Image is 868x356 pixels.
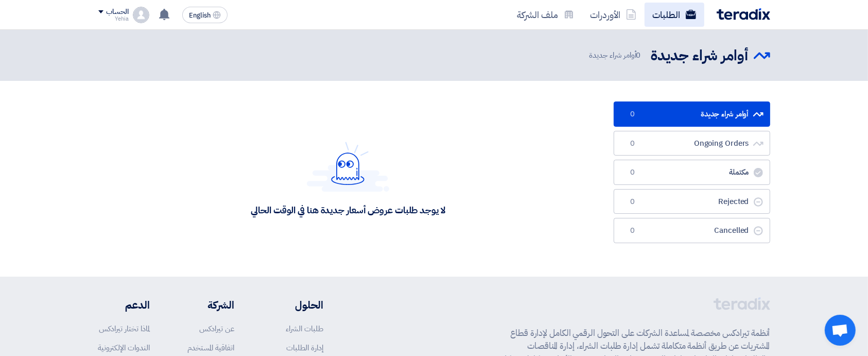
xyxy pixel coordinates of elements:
a: عن تيرادكس [199,323,234,334]
div: لا يوجد طلبات عروض أسعار جديدة هنا في الوقت الحالي [251,204,445,216]
span: 0 [627,109,639,120]
img: profile_test.png [133,7,149,23]
a: Ongoing Orders0 [614,131,770,156]
div: Open chat [825,315,856,346]
a: الندوات الإلكترونية [98,342,150,353]
span: 0 [627,139,639,149]
li: الدعم [98,297,150,313]
li: الحلول [265,297,323,313]
a: ملف الشركة [509,3,582,27]
div: Yehia [98,16,129,22]
span: 0 [627,226,639,236]
img: Teradix logo [717,8,770,20]
span: 0 [627,167,639,178]
span: English [189,12,211,19]
a: الطلبات [645,3,704,27]
a: لماذا تختار تيرادكس [99,323,150,334]
a: إدارة الطلبات [286,342,323,353]
li: الشركة [181,297,234,313]
a: طلبات الشراء [286,323,323,334]
a: الأوردرات [582,3,645,27]
div: الحساب [107,8,129,16]
a: أوامر شراء جديدة0 [614,101,770,127]
span: 0 [636,49,641,61]
a: Rejected0 [614,189,770,214]
a: Cancelled0 [614,218,770,243]
h2: أوامر شراء جديدة [651,46,749,66]
img: Hello [307,142,389,192]
button: English [182,7,228,23]
a: اتفاقية المستخدم [187,342,234,353]
span: 0 [627,197,639,207]
a: مكتملة0 [614,160,770,185]
span: أوامر شراء جديدة [589,49,643,61]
